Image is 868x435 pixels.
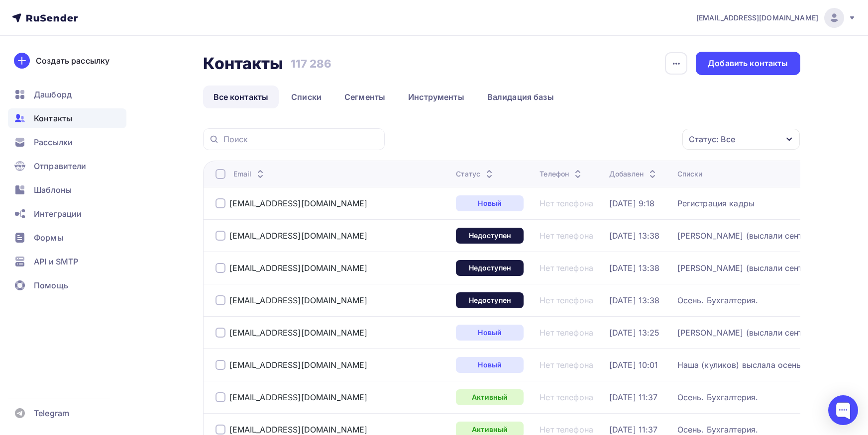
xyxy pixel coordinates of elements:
[609,425,658,435] a: [DATE] 11:37
[677,392,759,402] a: Осень. Бухгалтерия.
[609,169,658,179] div: Добавлен
[456,357,524,373] a: Новый
[456,228,524,244] div: Недоступен
[229,425,368,435] a: [EMAIL_ADDRESS][DOMAIN_NAME]
[34,232,63,244] span: Формы
[229,263,368,273] div: [EMAIL_ADDRESS][DOMAIN_NAME]
[677,328,824,338] a: [PERSON_NAME] (выслали сентябрь)
[229,360,368,370] a: [EMAIL_ADDRESS][DOMAIN_NAME]
[609,392,658,402] a: [DATE] 11:37
[36,55,109,67] div: Создать рассылку
[540,231,593,241] a: Нет телефона
[229,328,368,338] a: [EMAIL_ADDRESS][DOMAIN_NAME]
[34,136,73,148] span: Рассылки
[229,295,368,305] a: [EMAIL_ADDRESS][DOMAIN_NAME]
[609,360,658,370] a: [DATE] 10:01
[233,169,267,179] div: Email
[34,256,78,267] span: API и SMTP
[203,86,279,108] a: Все контакты
[682,128,800,150] button: Статус: Все
[677,231,824,241] div: [PERSON_NAME] (выслали сентябрь)
[291,57,332,71] h3: 117 286
[677,360,801,370] a: Наша (куликов) выслала осень
[34,160,87,172] span: Отправители
[8,228,126,248] a: Формы
[34,279,68,291] span: Помощь
[540,328,593,338] a: Нет телефона
[540,392,593,402] a: Нет телефона
[456,260,524,276] a: Недоступен
[677,425,759,435] a: Осень. Бухгалтерия.
[540,198,593,208] a: Нет телефона
[456,195,524,211] div: Новый
[456,169,495,179] div: Статус
[609,231,660,241] a: [DATE] 13:38
[398,86,475,108] a: Инструменты
[229,231,368,241] a: [EMAIL_ADDRESS][DOMAIN_NAME]
[677,295,759,305] a: Осень. Бухгалтерия.
[609,295,660,305] a: [DATE] 13:38
[540,425,593,435] a: Нет телефона
[456,389,524,405] a: Активный
[334,86,396,108] a: Сегменты
[540,263,593,273] a: Нет телефона
[540,169,584,179] div: Телефон
[677,198,755,208] a: Регистрация кадры
[696,8,856,28] a: [EMAIL_ADDRESS][DOMAIN_NAME]
[8,108,126,128] a: Контакты
[223,134,379,145] input: Поиск
[696,13,818,23] span: [EMAIL_ADDRESS][DOMAIN_NAME]
[229,392,368,402] a: [EMAIL_ADDRESS][DOMAIN_NAME]
[677,169,703,179] div: Списки
[689,133,735,145] div: Статус: Все
[8,85,126,104] a: Дашборд
[456,292,524,308] a: Недоступен
[708,58,788,69] div: Добавить контакты
[229,198,368,208] div: [EMAIL_ADDRESS][DOMAIN_NAME]
[456,325,524,341] a: Новый
[609,263,660,273] a: [DATE] 13:38
[34,407,69,419] span: Telegram
[677,263,824,273] a: [PERSON_NAME] (выслали сентябрь)
[540,360,593,370] a: Нет телефона
[8,156,126,176] a: Отправители
[540,295,593,305] div: Нет телефона
[609,198,655,208] a: [DATE] 9:18
[281,86,332,108] a: Списки
[203,54,284,74] h2: Контакты
[34,112,72,124] span: Контакты
[34,208,82,220] span: Интеграции
[609,328,660,338] a: [DATE] 13:25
